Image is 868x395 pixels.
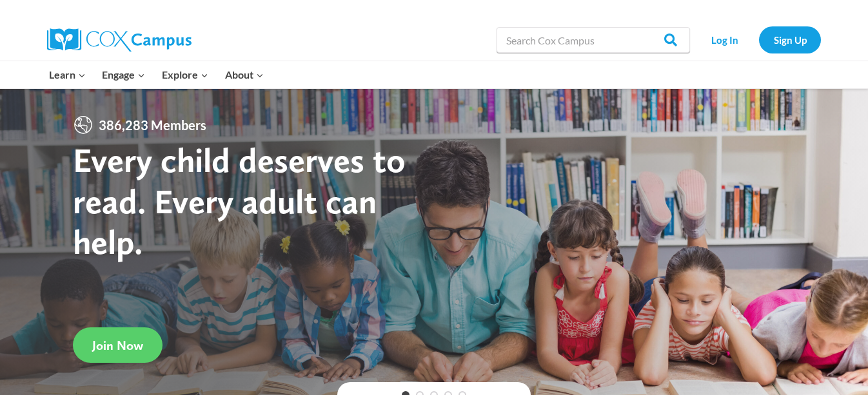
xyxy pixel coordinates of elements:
[497,27,690,53] input: Search Cox Campus
[102,66,145,83] span: Engage
[47,28,192,52] img: Cox Campus
[94,115,212,135] span: 386,283 Members
[49,66,86,83] span: Learn
[92,338,143,353] span: Join Now
[41,61,271,88] nav: Primary Navigation
[759,26,821,53] a: Sign Up
[162,66,208,83] span: Explore
[696,26,753,53] a: Log In
[73,327,163,363] a: Join Now
[696,26,821,53] nav: Secondary Navigation
[73,139,406,262] strong: Every child deserves to read. Every adult can help.
[225,66,264,83] span: About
